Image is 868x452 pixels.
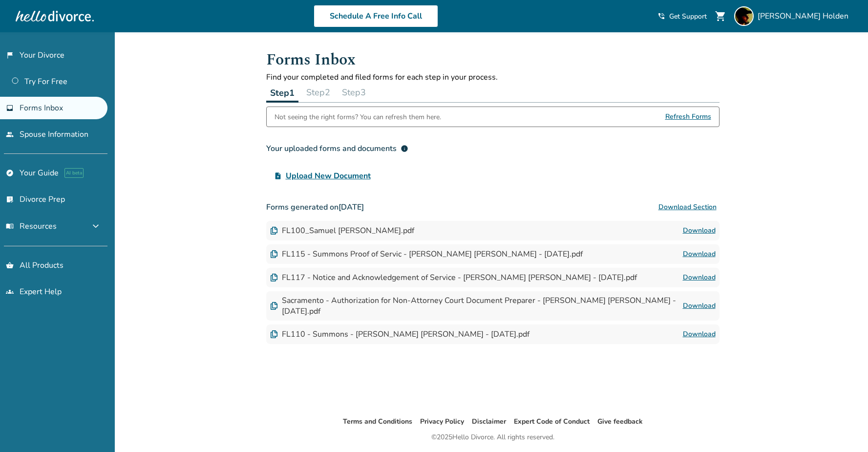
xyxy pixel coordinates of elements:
[758,11,852,22] span: [PERSON_NAME] Holden
[665,107,711,127] span: Refresh Forms
[6,195,14,203] span: list_alt_check
[270,274,278,281] img: Document
[266,48,720,72] h1: Forms Inbox
[656,197,720,217] button: Download Section
[6,261,14,269] span: shopping_basket
[431,431,554,443] div: © 2025 Hello Divorce. All rights reserved.
[683,272,716,283] a: Download
[683,248,716,260] a: Download
[64,168,84,178] span: AI beta
[90,220,102,232] span: expand_more
[6,288,14,296] span: groups
[669,12,707,21] span: Get Support
[266,72,720,83] p: Find your completed and filed forms for each step in your process.
[266,83,298,103] button: Step1
[270,227,278,235] img: Document
[302,83,334,102] button: Step2
[715,10,726,22] span: shopping_cart
[270,302,278,310] img: Document
[274,172,282,180] span: upload_file
[20,103,63,113] span: Forms Inbox
[6,130,14,138] span: people
[286,170,371,182] span: Upload New Document
[270,250,278,258] img: Document
[6,104,14,112] span: inbox
[597,416,643,428] li: Give feedback
[343,417,412,426] a: Terms and Conditions
[270,295,683,317] div: Sacramento - Authorization for Non-Attorney Court Document Preparer - [PERSON_NAME] [PERSON_NAME]...
[338,83,370,102] button: Step3
[683,300,716,312] a: Download
[270,249,583,259] div: FL115 - Summons Proof of Servic - [PERSON_NAME] [PERSON_NAME] - [DATE].pdf
[270,330,278,338] img: Document
[270,329,529,340] div: FL110 - Summons - [PERSON_NAME] [PERSON_NAME] - [DATE].pdf
[657,12,665,20] span: phone_in_talk
[734,6,754,26] img: Sam Holden
[401,145,408,152] span: info
[683,328,716,340] a: Download
[270,225,414,236] div: FL100_Samuel [PERSON_NAME].pdf
[420,417,464,426] a: Privacy Policy
[266,143,408,154] div: Your uploaded forms and documents
[6,51,14,59] span: flag_2
[6,221,57,232] span: Resources
[819,405,868,452] iframe: Chat Widget
[266,197,720,217] h3: Forms generated on [DATE]
[275,107,441,127] div: Not seeing the right forms? You can refresh them here.
[472,416,506,428] li: Disclaimer
[657,12,707,21] a: phone_in_talkGet Support
[6,222,14,230] span: menu_book
[6,169,14,177] span: explore
[683,225,716,237] a: Download
[314,5,438,27] a: Schedule A Free Info Call
[514,417,590,426] a: Expert Code of Conduct
[270,272,637,283] div: FL117 - Notice and Acknowledgement of Service - [PERSON_NAME] [PERSON_NAME] - [DATE].pdf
